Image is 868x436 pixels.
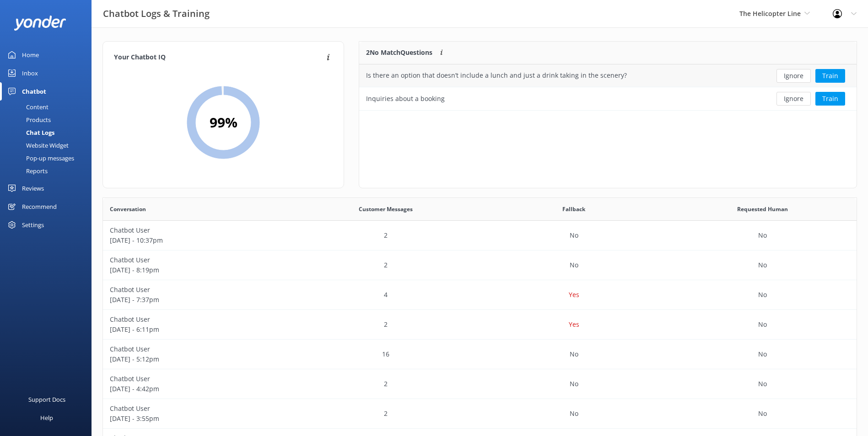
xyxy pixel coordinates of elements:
[103,399,857,429] div: row
[384,290,388,300] p: 4
[384,409,388,419] p: 2
[570,230,578,240] p: No
[103,280,857,310] div: row
[366,48,432,58] p: 2 No Match Questions
[5,101,92,113] a: Content
[569,290,579,300] p: Yes
[758,349,767,359] p: No
[570,379,578,389] p: No
[110,414,285,424] p: [DATE] - 3:55pm
[758,260,767,270] p: No
[5,139,92,152] a: Website Widget
[40,409,53,427] div: Help
[5,126,54,139] div: Chat Logs
[384,260,388,270] p: 2
[210,112,237,133] h2: 99 %
[103,369,857,399] div: row
[737,205,788,213] span: Requested Human
[28,390,65,409] div: Support Docs
[110,235,285,245] p: [DATE] - 10:37pm
[110,255,285,265] p: Chatbot User
[22,64,38,82] div: Inbox
[758,379,767,389] p: No
[103,6,210,21] h3: Chatbot Logs & Training
[110,384,285,394] p: [DATE] - 4:42pm
[14,16,66,31] img: yonder-white-logo.png
[110,324,285,335] p: [DATE] - 6:11pm
[384,230,388,240] p: 2
[570,349,578,359] p: No
[5,152,92,165] a: Pop-up messages
[739,9,801,18] span: The Helicopter Line
[359,205,413,213] span: Customer Messages
[5,126,92,139] a: Chat Logs
[110,285,285,295] p: Chatbot User
[103,310,857,340] div: row
[384,319,388,330] p: 2
[570,409,578,419] p: No
[5,113,92,126] a: Products
[359,64,857,87] div: row
[366,70,627,80] div: Is there an option that doesn’t include a lunch and just a drink taking in the scenery?
[758,319,767,330] p: No
[22,179,44,197] div: Reviews
[384,379,388,389] p: 2
[815,92,845,106] button: Train
[22,46,39,64] div: Home
[110,295,285,305] p: [DATE] - 7:37pm
[570,260,578,270] p: No
[359,87,857,110] div: row
[5,165,48,177] div: Reports
[366,94,445,104] div: Inquiries about a booking
[22,216,44,234] div: Settings
[5,113,51,126] div: Products
[776,69,811,83] button: Ignore
[569,319,579,330] p: Yes
[110,265,285,275] p: [DATE] - 8:19pm
[103,250,857,280] div: row
[103,340,857,369] div: row
[5,165,92,177] a: Reports
[110,205,146,213] span: Conversation
[110,354,285,364] p: [DATE] - 5:12pm
[103,221,857,250] div: row
[110,225,285,235] p: Chatbot User
[114,53,324,63] h4: Your Chatbot IQ
[22,82,46,101] div: Chatbot
[776,92,811,106] button: Ignore
[758,230,767,240] p: No
[562,205,585,213] span: Fallback
[359,64,857,110] div: grid
[758,290,767,300] p: No
[110,374,285,384] p: Chatbot User
[110,344,285,354] p: Chatbot User
[5,101,49,113] div: Content
[382,349,389,359] p: 16
[5,152,74,165] div: Pop-up messages
[815,69,845,83] button: Train
[110,314,285,324] p: Chatbot User
[5,139,69,152] div: Website Widget
[110,404,285,414] p: Chatbot User
[758,409,767,419] p: No
[22,197,57,216] div: Recommend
